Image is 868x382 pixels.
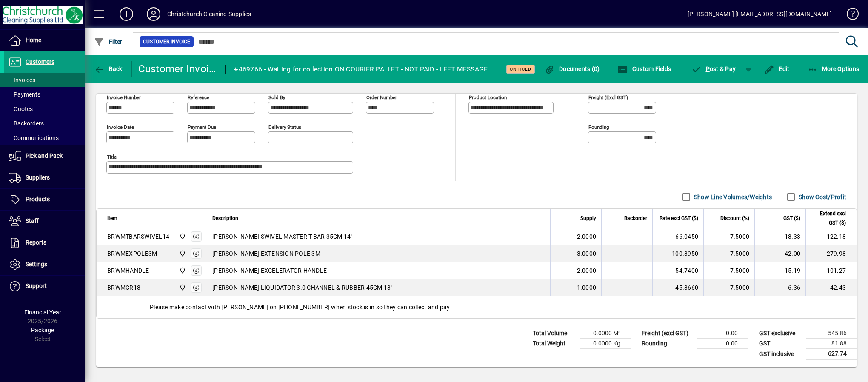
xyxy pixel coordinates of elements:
a: Support [4,276,85,297]
td: 81.88 [806,339,857,349]
button: Edit [762,61,792,77]
button: Profile [140,6,167,22]
span: Christchurch Cleaning Supplies Ltd [177,266,187,275]
span: On hold [510,66,531,72]
div: BRWMTBARSWIVEL14 [107,232,169,241]
span: Christchurch Cleaning Supplies Ltd [177,249,187,258]
mat-label: Order number [366,94,397,100]
span: Item [107,214,117,223]
span: 1.0000 [577,283,597,292]
span: Support [26,282,47,289]
td: 122.18 [805,228,857,245]
button: Custom Fields [615,61,673,77]
button: Back [92,61,125,77]
td: 0.00 [697,328,748,339]
span: Extend excl GST ($) [811,209,846,228]
span: 3.0000 [577,249,597,258]
mat-label: Sold by [268,94,285,100]
button: Post & Pay [687,61,740,77]
td: 7.5000 [703,279,754,296]
span: P [706,66,710,72]
span: Description [212,214,238,223]
span: Package [31,327,54,334]
mat-label: Invoice date [107,124,134,130]
span: Home [26,37,41,43]
td: 0.00 [697,339,748,349]
td: 279.98 [805,245,857,262]
td: Total Volume [528,328,580,339]
a: Settings [4,254,85,275]
div: [PERSON_NAME] [EMAIL_ADDRESS][DOMAIN_NAME] [688,7,832,21]
button: More Options [805,61,862,77]
span: Backorders [9,120,44,127]
span: GST ($) [783,214,800,223]
div: Customer Invoice [138,62,217,76]
td: 0.0000 M³ [580,328,631,339]
a: Quotes [4,102,85,116]
span: Back [94,66,123,72]
div: BRWMCR18 [107,283,140,292]
mat-label: Reference [188,94,209,100]
div: BRWMHANDLE [107,266,149,275]
div: #469766 - Waiting for collection ON COURIER PALLET - NOT PAID - LEFT MESSAGE 25/08 [234,63,496,76]
span: Products [26,196,50,202]
label: Show Line Volumes/Weights [692,193,772,201]
td: 18.33 [754,228,805,245]
button: Documents (0) [542,61,602,77]
td: 42.43 [805,279,857,296]
mat-label: Payment due [188,124,216,130]
td: 6.36 [754,279,805,296]
td: 545.86 [806,328,857,339]
td: Freight (excl GST) [637,328,697,339]
div: 66.0450 [658,232,698,241]
a: Staff [4,211,85,232]
td: 7.5000 [703,245,754,262]
a: Payments [4,87,85,102]
label: Show Cost/Profit [797,193,846,201]
span: Financial Year [24,309,61,316]
span: [PERSON_NAME] EXTENSION POLE 3M [212,249,320,258]
button: Filter [92,34,125,49]
div: Christchurch Cleaning Supplies [167,7,251,21]
div: BRWMEXPOLE3M [107,249,157,258]
a: Home [4,30,85,51]
span: Staff [26,217,39,224]
span: More Options [808,66,859,72]
td: 627.74 [806,349,857,359]
td: 101.27 [805,262,857,279]
span: Christchurch Cleaning Supplies Ltd [177,283,187,292]
span: 2.0000 [577,232,597,241]
mat-label: Invoice number [107,94,141,100]
span: Supply [580,214,596,223]
span: Edit [764,66,790,72]
div: Please make contact with [PERSON_NAME] on [PHONE_NUMBER] when stock is in so they can collect and... [97,296,857,318]
td: GST inclusive [755,349,806,359]
span: Documents (0) [545,66,600,72]
span: ost & Pay [691,66,736,72]
a: Pick and Pack [4,145,85,167]
mat-label: Title [107,154,117,160]
a: Products [4,189,85,210]
button: Add [113,6,140,22]
span: [PERSON_NAME] EXCELERATOR HANDLE [212,266,327,275]
span: Christchurch Cleaning Supplies Ltd [177,232,187,241]
mat-label: Rounding [588,124,609,130]
td: 42.00 [754,245,805,262]
a: Reports [4,232,85,254]
span: Payments [9,91,40,98]
span: Rate excl GST ($) [660,214,698,223]
div: 54.7400 [658,266,698,275]
span: 2.0000 [577,266,597,275]
td: Rounding [637,339,697,349]
span: Quotes [9,105,33,112]
td: Total Weight [528,339,580,349]
td: GST exclusive [755,328,806,339]
span: Customers [26,58,54,65]
span: Backorder [624,214,647,223]
div: 45.8660 [658,283,698,292]
span: Suppliers [26,174,50,181]
span: Custom Fields [617,66,671,72]
span: Reports [26,239,46,246]
td: 15.19 [754,262,805,279]
span: Customer Invoice [143,37,190,46]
